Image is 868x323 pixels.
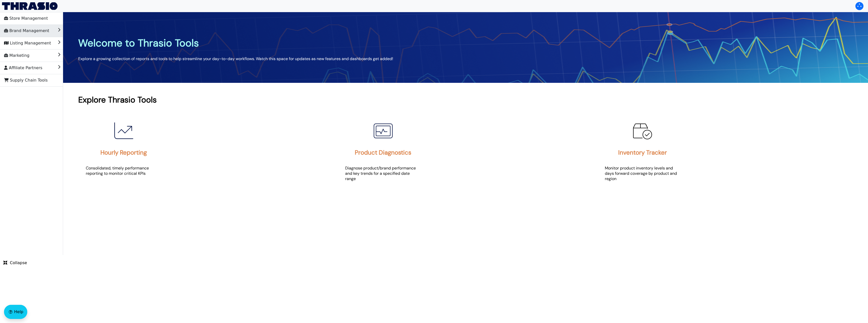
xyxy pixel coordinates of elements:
span: Brand Management [4,27,49,35]
span: Affiliate Partners [4,64,42,72]
a: Inventory Tracker IconInventory TrackerMonitor product inventory levels and days forward coverage... [597,111,855,193]
img: Hourly Reporting Icon [111,118,136,143]
button: Help floatingactionbutton [4,305,27,319]
h2: Inventory Tracker [618,148,667,156]
span: Listing Management [4,39,51,47]
h1: Welcome to Thrasio Tools [78,36,393,49]
a: Product Diagnostics IconProduct DiagnosticsDiagnose product/brand performance and key trends for ... [338,111,596,193]
span: Help [14,309,23,315]
span: Collapse [3,260,27,266]
span: Supply Chain Tools [4,76,48,84]
img: Product Diagnostics Icon [370,118,396,143]
p: Consolidated, timely performance reporting to monitor critical KPIs [86,165,161,176]
img: Thrasio Logo [2,2,58,10]
h2: Hourly Reporting [100,148,147,156]
h1: Explore Thrasio Tools [78,94,853,105]
p: Explore a growing collection of reports and tools to help streamline your day-to-day workflows. W... [78,56,393,61]
p: Monitor product inventory levels and days forward coverage by product and region [605,165,681,181]
img: Inventory Tracker Icon [630,118,655,143]
span: Marketing [4,52,30,60]
span: Store Management [4,14,48,22]
h2: Product Diagnostics [355,148,411,156]
p: Diagnose product/brand performance and key trends for a specified date range [345,165,421,181]
a: Hourly Reporting IconHourly ReportingConsolidated, timely performance reporting to monitor critic... [78,111,336,188]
